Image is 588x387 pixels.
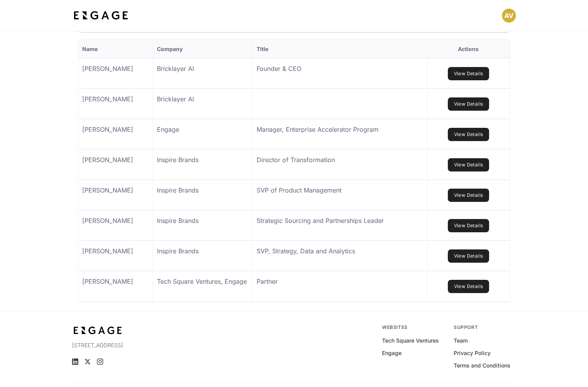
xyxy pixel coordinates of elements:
a: LinkedIn [72,359,78,365]
a: Instagram [97,359,103,365]
a: View Details [448,219,489,232]
a: View Details [448,280,489,293]
img: bdf1fb74-1727-4ba0-a5bd-bc74ae9fc70b.jpeg [72,324,123,337]
a: View Details [448,189,489,202]
img: Profile picture of Adam Vincent [502,9,516,23]
a: Team [454,337,468,345]
div: Name [82,45,149,53]
div: Websites [382,324,444,330]
div: Support [454,324,516,330]
a: View Details [448,249,489,263]
p: [STREET_ADDRESS] [72,341,207,349]
ul: Social media [72,359,207,365]
button: Open profile menu [502,9,516,23]
img: bdf1fb74-1727-4ba0-a5bd-bc74ae9fc70b.jpeg [72,9,130,23]
a: Tech Square Ventures [382,337,439,345]
a: Privacy Policy [454,349,491,357]
a: X (Twitter) [85,359,91,365]
div: Title [257,45,423,53]
a: View Details [448,97,489,111]
a: Engage [382,349,401,357]
a: View Details [448,67,489,80]
div: Actions [431,45,505,53]
div: Company [157,45,248,53]
a: View Details [448,158,489,171]
a: View Details [448,128,489,141]
a: Terms and Conditions [454,362,511,369]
